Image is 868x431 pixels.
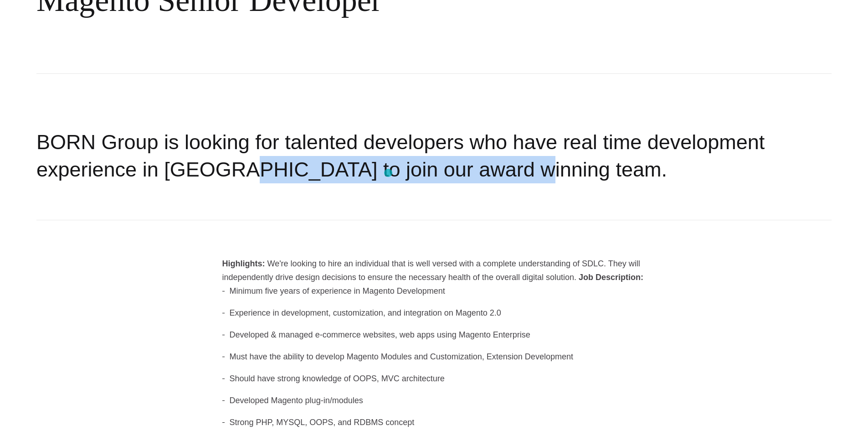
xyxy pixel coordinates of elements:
h2: BORN Group is looking for talented developers who have real time development experience in [GEOGR... [36,129,832,184]
span: Minimum five years of experience in Magento Development [230,286,445,296]
span: Should have strong knowledge of OOPS, MVC architecture [230,374,445,383]
span: Must have the ability to develop Magento Modules and Customization, Extension Development [230,352,573,361]
span: We're looking to hire an individual that is well versed with a complete understanding of SDLC. Th... [222,259,640,282]
b: Job Description: [579,273,643,282]
span: Developed & managed e-commerce websites, web apps using Magento Enterprise [230,330,530,339]
span: Strong PHP, MYSQL, OOPS, and RDBMS concept [230,418,415,427]
b: Highlights: [222,259,265,268]
span: Developed Magento plug-in/modules [230,396,363,405]
span: Experience in development, customization, and integration on Magento 2.0 [230,308,501,317]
